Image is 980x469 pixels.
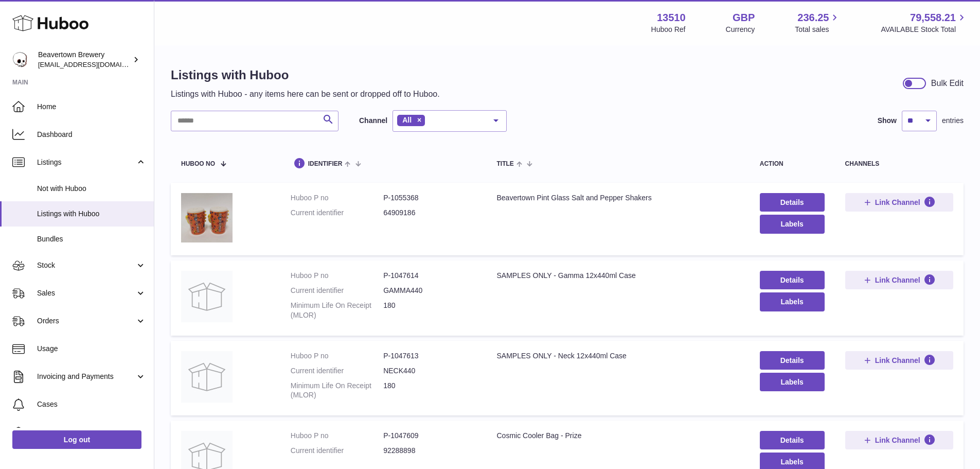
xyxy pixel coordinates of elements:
dd: 64909186 [383,208,476,218]
h1: Listings with Huboo [171,67,440,83]
dt: Minimum Life On Receipt (MLOR) [291,381,383,401]
a: Details [760,271,825,289]
span: 79,558.21 [910,11,956,25]
span: Huboo no [181,161,215,167]
button: Labels [760,292,825,311]
div: Huboo Ref [651,25,686,34]
dt: Minimum Life On Receipt (MLOR) [291,301,383,320]
div: action [760,161,825,167]
span: Bundles [37,234,146,244]
span: [EMAIL_ADDRESS][DOMAIN_NAME] [38,60,151,68]
button: Link Channel [845,351,953,370]
div: Cosmic Cooler Bag - Prize [496,431,739,441]
button: Link Channel [845,193,953,212]
dt: Current identifier [291,286,383,296]
span: Link Channel [875,436,920,445]
a: Details [760,351,825,370]
dt: Huboo P no [291,351,383,361]
img: SAMPLES ONLY - Gamma 12x440ml Case [181,271,233,322]
dd: P-1047609 [383,431,476,441]
span: title [496,161,513,167]
img: internalAdmin-13510@internal.huboo.com [12,52,28,67]
span: Not with Huboo [37,184,146,194]
dd: NECK440 [383,366,476,376]
img: SAMPLES ONLY - Neck 12x440ml Case [181,351,233,403]
p: Listings with Huboo - any items here can be sent or dropped off to Huboo. [171,89,440,100]
div: channels [845,161,953,167]
div: Beavertown Pint Glass Salt and Pepper Shakers [496,193,739,203]
span: Stock [37,260,135,270]
a: 236.25 Total sales [795,11,841,34]
span: Total sales [795,25,841,34]
span: AVAILABLE Stock Total [881,25,968,34]
dd: P-1055368 [383,193,476,203]
span: Usage [37,344,146,354]
div: SAMPLES ONLY - Neck 12x440ml Case [496,351,739,361]
span: Home [37,102,146,112]
dt: Current identifier [291,366,383,376]
button: Link Channel [845,271,953,289]
span: identifier [308,161,343,167]
dt: Current identifier [291,208,383,218]
dd: P-1047613 [383,351,476,361]
div: Beavertown Brewery [38,50,131,70]
span: Listings [37,158,135,167]
span: Invoicing and Payments [37,372,135,381]
dd: 180 [383,301,476,320]
span: Orders [37,316,135,326]
label: Channel [359,116,387,126]
dt: Huboo P no [291,193,383,203]
span: Link Channel [875,356,920,365]
span: Sales [37,288,135,298]
div: Bulk Edit [931,78,964,89]
span: Listings with Huboo [37,209,146,219]
dt: Current identifier [291,446,383,456]
a: Details [760,193,825,212]
div: Currency [726,25,755,34]
img: Beavertown Pint Glass Salt and Pepper Shakers [181,193,233,242]
strong: GBP [733,11,755,25]
span: All [402,116,412,124]
dd: P-1047614 [383,271,476,281]
button: Labels [760,373,825,391]
a: Details [760,431,825,449]
button: Labels [760,215,825,233]
dt: Huboo P no [291,271,383,281]
dt: Huboo P no [291,431,383,441]
span: Link Channel [875,198,920,207]
span: Link Channel [875,275,920,285]
dd: 180 [383,381,476,401]
span: Dashboard [37,130,146,140]
dd: 92288898 [383,446,476,456]
dd: GAMMA440 [383,286,476,296]
a: Log out [12,430,141,449]
strong: 13510 [657,11,686,25]
span: Cases [37,399,146,409]
span: entries [942,116,964,126]
span: 236.25 [797,11,829,25]
button: Link Channel [845,431,953,449]
label: Show [878,116,897,126]
a: 79,558.21 AVAILABLE Stock Total [881,11,968,34]
div: SAMPLES ONLY - Gamma 12x440ml Case [496,271,739,281]
span: Channels [37,427,146,437]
